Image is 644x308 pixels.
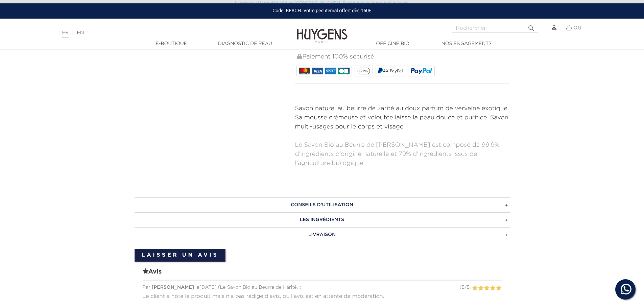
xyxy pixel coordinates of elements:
i:  [527,22,535,30]
img: AMEX [325,68,336,74]
span: Le Savon Bio au Beurre de [PERSON_NAME] est composé de 99,9% d’ingrédients d’origine naturelle et... [295,142,500,166]
a: E-Boutique [138,40,205,47]
label: 1 [472,284,478,292]
div: Le client a noté le produit mais n'a pas rédigé d'avis, ou l'avis est en attente de modération. [143,291,502,306]
a: Nos engagements [433,40,500,47]
label: 4 [490,284,496,292]
span: Le Savon Bio au Beurre de Karité [220,285,297,290]
label: 5 [496,284,502,292]
img: google_pay [357,68,370,74]
label: 3 [484,284,490,292]
span: [PERSON_NAME] [152,285,194,290]
img: Huygens [297,18,348,44]
label: 2 [478,284,484,292]
span: 5 [461,285,464,290]
input: Rechercher [452,24,538,32]
a: LES INGRÉDIENTS [135,212,510,227]
a: EN [77,30,84,35]
span: 5 [467,285,469,290]
div: Paiement 100% sécurisé [296,50,510,64]
span: (0) [574,25,581,30]
div: ( / ) [459,284,471,291]
img: CB_NATIONALE [338,68,349,74]
img: VISA [312,68,323,74]
a: LIVRAISON [135,227,510,242]
img: Paiement 100% sécurisé [297,54,302,59]
div: | [59,29,263,37]
span: Avis [143,267,502,281]
img: MASTERCARD [299,68,310,74]
p: Savon naturel au beurre de karité au doux parfum de verveine exotique. Sa mousse crémeuse et velo... [295,104,510,132]
a: FR [62,30,69,38]
a: Diagnostic de peau [211,40,279,47]
button:  [525,22,538,31]
a: Officine Bio [359,40,427,47]
a: CONSEILS D'UTILISATION [135,197,510,212]
div: Par le [DATE] ( ) : [143,284,502,291]
a: Laisser un avis [135,249,226,262]
span: 4X PayPal [383,69,403,73]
